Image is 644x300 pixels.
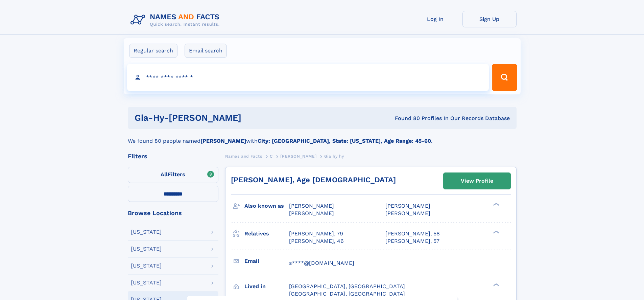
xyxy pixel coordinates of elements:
[131,246,162,252] div: [US_STATE]
[385,210,430,216] span: [PERSON_NAME]
[492,282,500,287] div: ❯
[225,152,262,160] a: Names and Facts
[289,203,334,209] span: [PERSON_NAME]
[258,138,431,144] b: City: [GEOGRAPHIC_DATA], State: [US_STATE], Age Range: 45-60
[318,115,510,122] div: Found 80 Profiles In Our Records Database
[280,152,316,160] a: [PERSON_NAME]
[128,153,218,159] div: Filters
[200,138,246,144] b: [PERSON_NAME]
[289,210,334,216] span: [PERSON_NAME]
[128,167,218,183] label: Filters
[461,173,493,189] div: View Profile
[244,255,289,267] h3: Email
[244,200,289,212] h3: Also known as
[289,283,405,290] span: [GEOGRAPHIC_DATA], [GEOGRAPHIC_DATA]
[270,152,273,160] a: C
[289,291,405,297] span: [GEOGRAPHIC_DATA], [GEOGRAPHIC_DATA]
[385,237,439,245] a: [PERSON_NAME], 57
[244,228,289,239] h3: Relatives
[129,44,177,58] label: Regular search
[492,64,517,91] button: Search Button
[135,114,318,122] h1: gia-hy-[PERSON_NAME]
[492,230,500,234] div: ❯
[289,237,344,245] a: [PERSON_NAME], 46
[462,11,517,27] a: Sign Up
[324,154,344,159] span: Gia hy hy
[280,154,316,159] span: [PERSON_NAME]
[128,210,218,216] div: Browse Locations
[408,11,462,27] a: Log In
[385,203,430,209] span: [PERSON_NAME]
[270,154,273,159] span: C
[161,171,168,178] span: All
[185,44,227,58] label: Email search
[131,280,162,285] div: [US_STATE]
[131,229,162,235] div: [US_STATE]
[128,129,517,145] div: We found 80 people named with .
[231,176,396,184] a: [PERSON_NAME], Age [DEMOGRAPHIC_DATA]
[131,263,162,269] div: [US_STATE]
[385,230,440,237] a: [PERSON_NAME], 58
[289,230,343,237] a: [PERSON_NAME], 79
[127,64,489,91] input: search input
[444,173,510,189] a: View Profile
[244,281,289,292] h3: Lived in
[492,202,500,207] div: ❯
[128,11,225,29] img: Logo Names and Facts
